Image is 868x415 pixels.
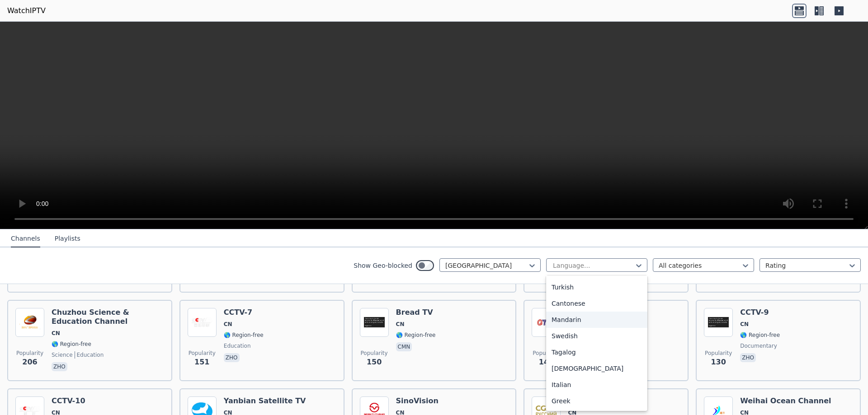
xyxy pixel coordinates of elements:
[740,308,780,317] h6: CCTV-9
[546,344,647,360] div: Tagalog
[52,351,73,359] span: science
[52,330,60,337] span: CN
[546,393,647,409] div: Greek
[16,350,43,357] span: Popularity
[22,357,37,368] span: 206
[546,360,647,377] div: [DEMOGRAPHIC_DATA]
[224,321,232,328] span: CN
[533,350,560,357] span: Popularity
[396,331,436,339] span: 🌎 Region-free
[396,342,412,351] p: cmn
[194,357,209,368] span: 151
[354,261,412,270] label: Show Geo-blocked
[740,321,749,328] span: CN
[52,340,91,348] span: 🌎 Region-free
[740,396,831,406] h6: Weihai Ocean Channel
[224,342,251,350] span: education
[75,351,104,359] span: education
[546,295,647,312] div: Cantonese
[704,308,733,337] img: CCTV-9
[546,279,647,295] div: Turkish
[11,230,40,247] button: Channels
[52,362,67,371] p: zho
[55,230,80,247] button: Playlists
[532,308,561,337] img: QTV-3
[740,331,780,339] span: 🌎 Region-free
[740,342,777,350] span: documentary
[52,308,164,326] h6: Chuzhou Science & Education Channel
[224,308,264,317] h6: CCTV-7
[15,308,44,337] img: Chuzhou Science & Education Channel
[546,377,647,393] div: Italian
[7,5,46,16] a: WatchIPTV
[711,357,726,368] span: 130
[396,321,405,328] span: CN
[188,308,217,337] img: CCTV-7
[546,312,647,328] div: Mandarin
[224,353,240,362] p: zho
[224,396,306,406] h6: Yanbian Satellite TV
[52,396,91,406] h6: CCTV-10
[396,308,436,317] h6: Bread TV
[224,331,264,339] span: 🌎 Region-free
[740,353,756,362] p: zho
[396,396,439,406] h6: SinoVision
[367,357,382,368] span: 150
[189,350,216,357] span: Popularity
[539,357,554,368] span: 144
[546,328,647,344] div: Swedish
[361,350,388,357] span: Popularity
[360,308,389,337] img: Bread TV
[705,350,732,357] span: Popularity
